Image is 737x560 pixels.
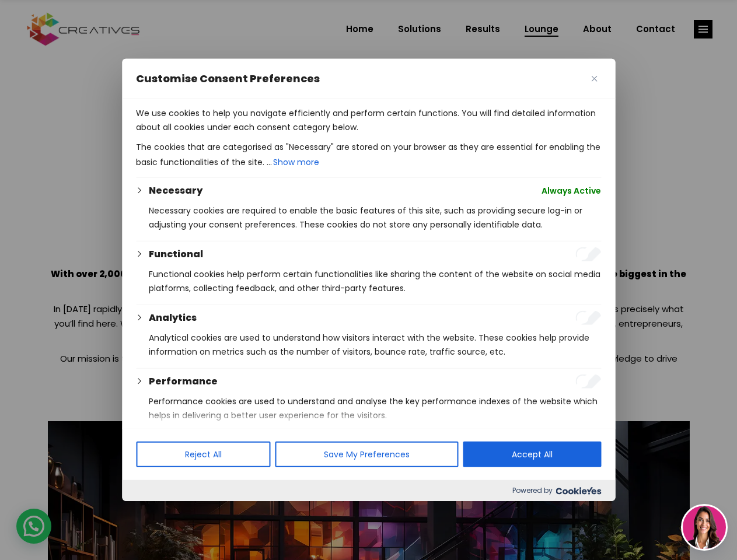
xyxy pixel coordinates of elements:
img: agent [683,506,726,549]
button: Analytics [149,311,197,325]
div: Powered by [122,480,615,501]
button: Show more [272,154,320,170]
p: Functional cookies help perform certain functionalities like sharing the content of the website o... [149,267,601,295]
div: Customise Consent Preferences [122,59,615,501]
input: Enable Functional [575,247,601,261]
p: Performance cookies are used to understand and analyse the key performance indexes of the website... [149,394,601,422]
button: Save My Preferences [275,442,458,467]
span: Always Active [542,184,601,198]
input: Enable Performance [575,374,601,388]
p: The cookies that are categorised as "Necessary" are stored on your browser as they are essential ... [136,140,601,170]
img: Cookieyes logo [556,487,601,495]
button: Necessary [149,184,202,198]
span: Customise Consent Preferences [136,72,320,86]
p: Necessary cookies are required to enable the basic features of this site, such as providing secur... [149,204,601,232]
button: Accept All [463,442,601,467]
p: We use cookies to help you navigate efficiently and perform certain functions. You will find deta... [136,106,601,134]
img: Close [591,76,597,82]
button: Performance [149,374,218,388]
p: Analytical cookies are used to understand how visitors interact with the website. These cookies h... [149,331,601,359]
button: Close [587,72,601,86]
input: Enable Analytics [575,311,601,325]
button: Functional [149,247,203,261]
button: Reject All [136,442,270,467]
